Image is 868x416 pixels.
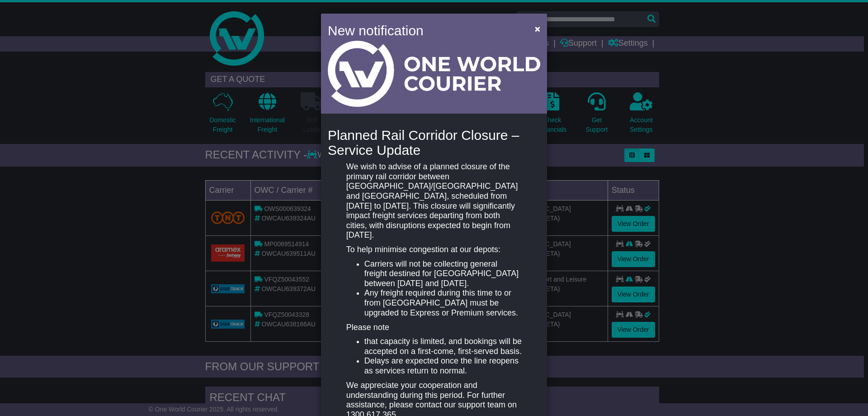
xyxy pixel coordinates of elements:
[346,323,522,333] p: Please note
[364,356,522,376] li: Delays are expected once the line reopens as services return to normal.
[364,288,522,318] li: Any freight required during this time to or from [GEOGRAPHIC_DATA] must be upgraded to Express or...
[364,259,522,289] li: Carriers will not be collecting general freight destined for [GEOGRAPHIC_DATA] between [DATE] and...
[535,24,540,34] span: ×
[328,128,540,158] h4: Planned Rail Corridor Closure – Service Update
[530,19,545,38] button: Close
[346,245,522,255] p: To help minimise congestion at our depots:
[364,337,522,356] li: that capacity is limited, and bookings will be accepted on a first-come, first-served basis.
[328,20,522,41] h4: New notification
[346,162,522,240] p: We wish to advise of a planned closure of the primary rail corridor between [GEOGRAPHIC_DATA]/[GE...
[328,41,540,107] img: Light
